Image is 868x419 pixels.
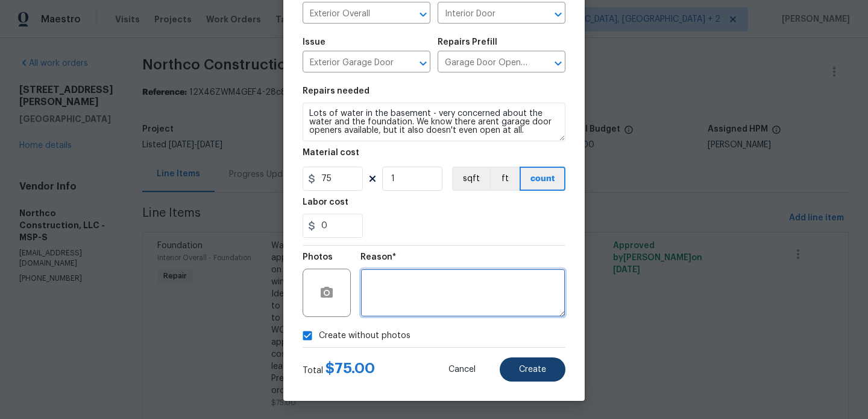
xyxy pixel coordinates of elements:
[438,38,497,46] h5: Repairs Prefill
[303,103,565,141] textarea: Lots of water in the basement - very concerned about the water and the foundation. We know there ...
[550,55,567,72] button: Open
[415,6,432,23] button: Open
[303,198,348,206] h5: Labor cost
[489,167,520,191] button: ft
[303,253,333,261] h5: Photos
[452,167,489,191] button: sqft
[550,6,567,23] button: Open
[520,167,565,191] button: count
[303,87,370,95] h5: Repairs needed
[429,357,495,382] button: Cancel
[360,253,396,261] h5: Reason*
[325,361,375,376] span: $ 75.00
[303,362,375,377] div: Total
[519,365,546,374] span: Create
[303,38,325,46] h5: Issue
[415,55,432,72] button: Open
[319,330,410,342] span: Create without photos
[500,357,565,382] button: Create
[448,365,476,374] span: Cancel
[303,149,359,157] h5: Material cost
